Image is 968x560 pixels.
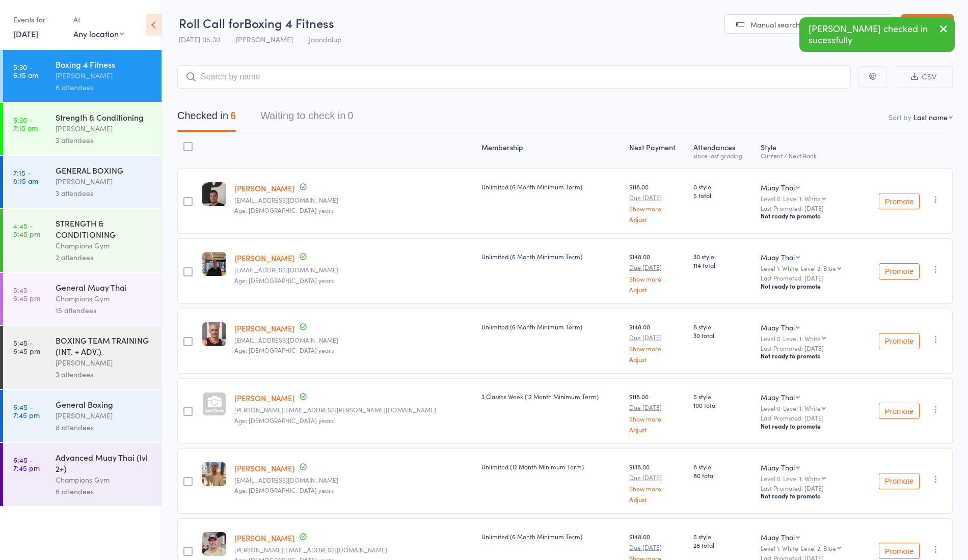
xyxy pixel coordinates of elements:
div: 6 [230,110,236,121]
div: Unlimited (12 Month Minimum Term) [481,462,621,471]
a: 6:30 -7:15 amStrength & Conditioning[PERSON_NAME]3 attendees [3,103,162,155]
button: Promote [879,193,920,209]
a: 5:30 -6:15 amBoxing 4 Fitness[PERSON_NAME]6 attendees [3,50,162,102]
time: 5:45 - 6:45 pm [13,339,40,355]
div: Advanced Muay Thai (lvl 2+) [56,452,153,474]
div: [PERSON_NAME] [56,70,153,81]
span: 5 style [693,532,752,541]
a: 6:45 -7:45 pmAdvanced Muay Thai (lvl 2+)Champions Gym6 attendees [3,443,162,506]
a: [PERSON_NAME] [234,253,294,263]
time: 6:45 - 7:45 pm [13,456,40,472]
div: Level 0 [761,475,857,482]
span: 100 total [693,401,752,409]
div: Muay Thai [761,392,795,402]
div: BOXING TEAM TRAINING (INT. + ADV.) [56,334,153,357]
div: Muay Thai [761,532,795,542]
span: 0 style [693,182,752,191]
div: Next Payment [625,137,689,164]
div: Any location [73,28,124,39]
div: 0 [347,110,353,121]
span: [PERSON_NAME] [236,34,293,44]
div: 3 Classes Week (12 Month Minimum Term) [481,392,621,401]
div: 3 attendees [56,187,153,199]
small: Due [DATE] [629,334,685,341]
div: STRENGTH & CONDITIONING [56,217,153,240]
small: rw_bruce@outlook.com [234,197,473,204]
div: Not ready to promote [761,212,857,220]
div: 2 attendees [56,251,153,263]
div: $148.00 [629,322,685,362]
a: 5:45 -6:45 pmGeneral Muay ThaiChampions Gym15 attendees [3,273,162,325]
div: Muay Thai [761,322,795,332]
small: Last Promoted: [DATE] [761,414,857,422]
div: Level 1: White [783,475,821,482]
a: 7:15 -8:15 amGENERAL BOXING[PERSON_NAME]3 attendees [3,156,162,208]
time: 5:45 - 6:45 pm [13,286,40,302]
div: [PERSON_NAME] [56,410,153,422]
span: 30 style [693,252,752,261]
a: Show more [629,345,685,352]
a: 6:45 -7:45 pmGeneral Boxing[PERSON_NAME]8 attendees [3,390,162,442]
div: Last name [913,112,948,122]
small: Due [DATE] [629,194,685,201]
img: image1749458624.png [202,252,226,276]
input: Search by name [177,65,851,89]
div: Unlimited (6 Month Minimum Term) [481,182,621,191]
time: 6:45 - 7:45 pm [13,403,40,419]
a: Show more [629,415,685,422]
div: Atten­dances [689,137,757,164]
div: Muay Thai [761,462,795,472]
div: Level 2: Blue [801,545,836,551]
a: Adjust [629,356,685,362]
div: Champions Gym [56,474,153,486]
small: angie.mcnee@gmail.com [234,406,473,413]
span: 5 total [693,191,752,200]
button: Promote [879,403,920,419]
a: 5:45 -6:45 pmBOXING TEAM TRAINING (INT. + ADV.)[PERSON_NAME]3 attendees [3,326,162,389]
div: [PERSON_NAME] [56,176,153,187]
span: 8 style [693,322,752,331]
span: Joondalup [309,34,342,44]
small: tredwarika20@gmail.com [234,266,473,273]
div: Level 2: Blue [801,265,836,271]
span: Age: [DEMOGRAPHIC_DATA] years [234,206,334,214]
div: [PERSON_NAME] checked in sucessfully [799,17,955,52]
button: Waiting to check in0 [260,105,353,132]
div: 8 attendees [56,422,153,433]
a: [PERSON_NAME] [234,183,294,193]
small: Due [DATE] [629,264,685,271]
div: [PERSON_NAME] [56,357,153,369]
span: Age: [DEMOGRAPHIC_DATA] years [234,276,334,285]
button: Promote [879,473,920,489]
span: 28 total [693,541,752,549]
span: 30 total [693,331,752,340]
div: Muay Thai [761,252,795,262]
time: 6:30 - 7:15 am [13,116,38,132]
div: GENERAL BOXING [56,164,153,176]
span: Age: [DEMOGRAPHIC_DATA] years [234,346,334,354]
div: 3 attendees [56,134,153,146]
div: Level 1: White [783,405,821,411]
div: Unlimited (6 Month Minimum Term) [481,322,621,331]
div: Level 0 [761,195,857,202]
div: $138.00 [629,462,685,502]
span: Age: [DEMOGRAPHIC_DATA] years [234,486,334,494]
div: 6 attendees [56,486,153,497]
div: $118.00 [629,182,685,222]
time: 4:45 - 5:45 pm [13,221,40,238]
img: image1738749000.png [202,462,226,486]
a: [PERSON_NAME] [234,393,294,403]
div: Level 1: White [761,265,857,271]
a: [PERSON_NAME] [234,463,294,473]
time: 7:15 - 8:15 am [13,169,38,185]
a: Show more [629,485,685,492]
div: Level 0 [761,335,857,342]
button: Promote [879,333,920,349]
button: Promote [879,543,920,559]
button: Promote [879,263,920,279]
div: Champions Gym [56,293,153,304]
span: Manual search [750,19,800,30]
small: Last Promoted: [DATE] [761,345,857,352]
label: Sort by [889,112,911,122]
div: Not ready to promote [761,422,857,430]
